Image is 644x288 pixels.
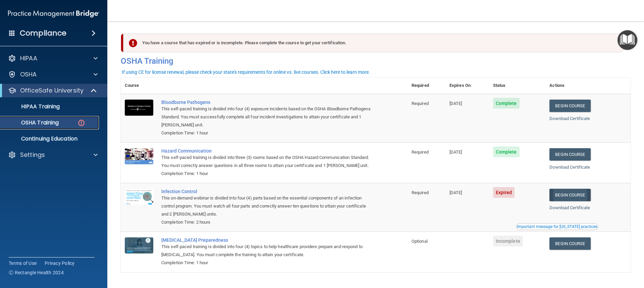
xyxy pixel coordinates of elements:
[412,150,429,155] span: Required
[8,7,99,20] img: PMB logo
[8,70,98,78] a: OSHA
[493,147,520,157] span: Complete
[121,77,157,94] th: Course
[493,187,515,198] span: Expired
[9,260,37,267] a: Terms of Use
[549,116,590,121] a: Download Certificate
[161,129,374,137] div: Completion Time: 1 hour
[121,56,631,66] h4: OSHA Training
[161,237,374,243] a: [MEDICAL_DATA] Preparedness
[161,154,374,170] div: This self-paced training is divided into three (3) rooms based on the OSHA Hazard Communication S...
[549,148,590,161] a: Begin Course
[545,77,631,94] th: Actions
[449,101,462,106] span: [DATE]
[9,269,64,276] span: Ⓒ Rectangle Health 2024
[445,77,489,94] th: Expires On
[517,225,597,229] div: Important message for [US_STATE] practices
[449,190,462,195] span: [DATE]
[449,150,462,155] span: [DATE]
[489,77,546,94] th: Status
[493,236,523,246] span: Incomplete
[549,165,590,170] a: Download Certificate
[8,151,98,159] a: Settings
[20,151,45,159] p: Settings
[412,101,429,106] span: Required
[549,100,590,112] a: Begin Course
[161,218,374,226] div: Completion Time: 2 hours
[20,54,37,62] p: HIPAA
[412,190,429,195] span: Required
[123,34,623,52] div: You have a course that has expired or is incomplete. Please complete the course to get your certi...
[161,100,374,105] a: Bloodborne Pathogens
[77,119,86,127] img: danger-circle.6113f641.png
[161,105,374,129] div: This self-paced training is divided into four (4) exposure incidents based on the OSHA Bloodborne...
[161,170,374,178] div: Completion Time: 1 hour
[161,243,374,259] div: This self-paced training is divided into four (4) topics to help healthcare providers prepare and...
[161,194,374,218] div: This on-demand webinar is divided into four (4) parts based on the essential components of an inf...
[20,87,84,95] p: OfficeSafe University
[8,54,98,62] a: HIPAA
[549,189,590,201] a: Begin Course
[45,260,75,267] a: Privacy Policy
[549,205,590,210] a: Download Certificate
[121,69,371,75] button: If using CE for license renewal, please check your state's requirements for online vs. live cours...
[20,28,66,38] h4: Compliance
[161,259,374,267] div: Completion Time: 1 hour
[412,239,428,244] span: Optional
[161,148,374,154] a: Hazard Communication
[4,103,60,110] p: HIPAA Training
[4,135,96,142] p: Continuing Education
[549,237,590,250] a: Begin Course
[122,70,370,74] div: If using CE for license renewal, please check your state's requirements for online vs. live cours...
[516,223,598,230] button: Read this if you are a dental practitioner in the state of CA
[8,87,97,95] a: OfficeSafe University
[20,70,37,78] p: OSHA
[408,77,445,94] th: Required
[4,119,59,126] p: OSHA Training
[129,39,137,47] img: exclamation-circle-solid-danger.72ef9ffc.png
[493,98,520,109] span: Complete
[618,30,637,50] button: Open Resource Center
[161,189,374,194] a: Infection Control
